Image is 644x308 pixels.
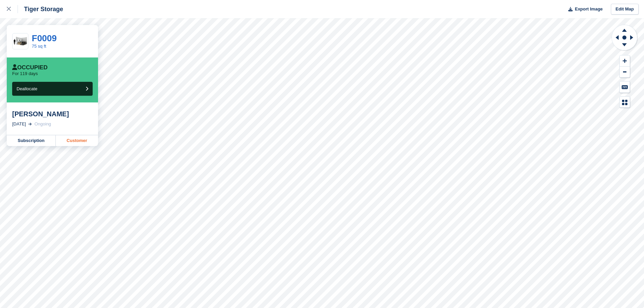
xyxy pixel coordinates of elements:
[12,64,48,71] div: Occupied
[13,35,28,47] img: 75-sqft-unit.jpg
[32,44,46,49] a: 75 sq ft
[611,4,639,15] a: Edit Map
[564,4,603,15] button: Export Image
[12,71,38,76] p: For 119 days
[620,55,630,67] button: Zoom In
[575,6,602,13] span: Export Image
[28,123,32,125] img: arrow-right-light-icn-cde0832a797a2874e46488d9cf13f60e5c3a73dbe684e267c42b8395dfbc2abf.svg
[7,135,56,146] a: Subscription
[56,135,98,146] a: Customer
[32,33,57,43] a: F0009
[34,121,51,127] div: Ongoing
[12,82,93,96] button: Deallocate
[17,86,37,91] span: Deallocate
[620,97,630,108] button: Map Legend
[18,5,63,13] div: Tiger Storage
[12,110,93,118] div: [PERSON_NAME]
[620,67,630,78] button: Zoom Out
[620,81,630,93] button: Keyboard Shortcuts
[12,121,26,127] div: [DATE]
